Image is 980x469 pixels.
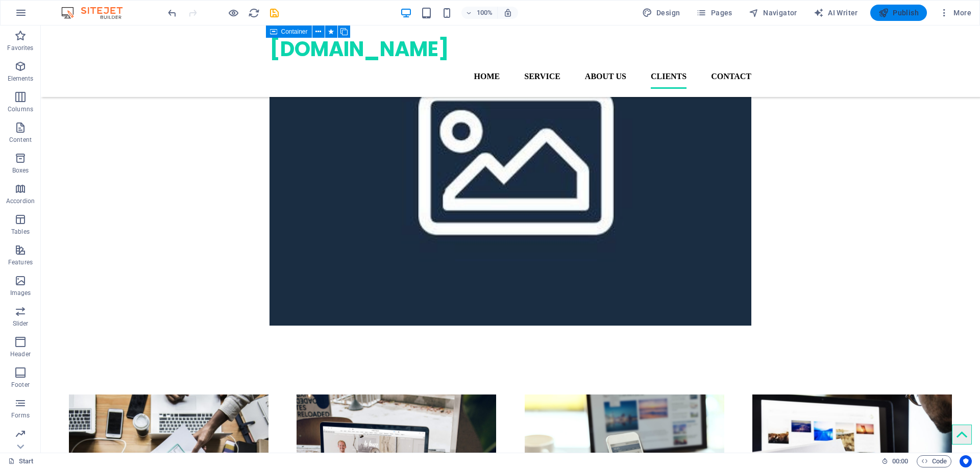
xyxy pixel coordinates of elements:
[248,7,260,19] i: Reload page
[59,7,135,19] img: Editor Logo
[248,7,260,19] button: reload
[268,7,280,19] button: save
[960,455,972,467] button: Usercentrics
[881,455,909,467] h6: Session time
[8,75,34,83] p: Elements
[745,5,801,21] button: Navigator
[11,411,30,419] p: Forms
[227,7,239,19] button: Click here to leave preview mode and continue editing
[749,8,797,18] span: Navigator
[9,136,32,144] p: Content
[6,197,35,205] p: Accordion
[166,7,178,19] button: undo
[638,5,684,21] button: Design
[10,289,31,297] p: Images
[8,258,33,266] p: Features
[939,8,971,18] span: More
[642,8,680,18] span: Design
[935,5,975,21] button: More
[814,8,858,18] span: AI Writer
[11,381,30,389] p: Footer
[477,7,493,19] h6: 100%
[8,455,34,467] a: Click to cancel selection. Double-click to open Pages
[7,44,33,52] p: Favorites
[503,8,512,17] i: On resize automatically adjust zoom level to fit chosen device.
[13,319,29,328] p: Slider
[461,7,498,19] button: 100%
[12,166,29,175] p: Boxes
[696,8,732,18] span: Pages
[268,7,280,19] i: Save (Ctrl+S)
[899,457,901,465] span: :
[870,5,927,21] button: Publish
[692,5,736,21] button: Pages
[281,29,308,35] span: Container
[917,455,951,467] button: Code
[921,455,947,467] span: Code
[892,455,908,467] span: 00 00
[11,228,30,236] p: Tables
[10,350,31,358] p: Header
[8,105,33,113] p: Columns
[638,5,684,21] div: Design (Ctrl+Alt+Y)
[878,8,919,18] span: Publish
[810,5,862,21] button: AI Writer
[166,7,178,19] i: Undo: change_data (Ctrl+Z)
